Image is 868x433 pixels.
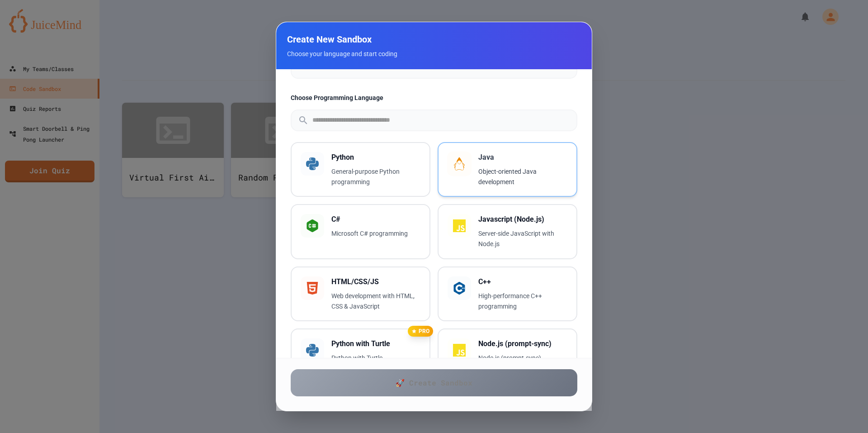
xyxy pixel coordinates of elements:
p: High-performance C++ programming [478,291,567,312]
p: Node.js (prompt-sync) [478,353,567,363]
h3: C# [331,214,420,225]
h3: Python [331,152,420,163]
h3: HTML/CSS/JS [331,276,420,287]
p: Object-oriented Java development [478,167,567,187]
p: Web development with HTML, CSS & JavaScript [331,291,420,312]
p: Server-side JavaScript with Node.js [478,228,567,249]
span: 🚀 Create Sandbox [396,377,472,388]
p: Python with Turtle [331,353,420,363]
h3: C++ [478,276,567,287]
h2: Create New Sandbox [287,33,581,46]
h3: Javascript (Node.js) [478,214,567,225]
h3: Python with Turtle [331,338,420,349]
h3: Node.js (prompt-sync) [478,338,567,349]
p: Choose your language and start coding [287,49,581,58]
p: Microsoft C# programming [331,228,420,239]
h3: Java [478,152,567,163]
p: General-purpose Python programming [331,167,420,187]
div: PRO [408,326,433,337]
label: Choose Programming Language [291,93,577,102]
